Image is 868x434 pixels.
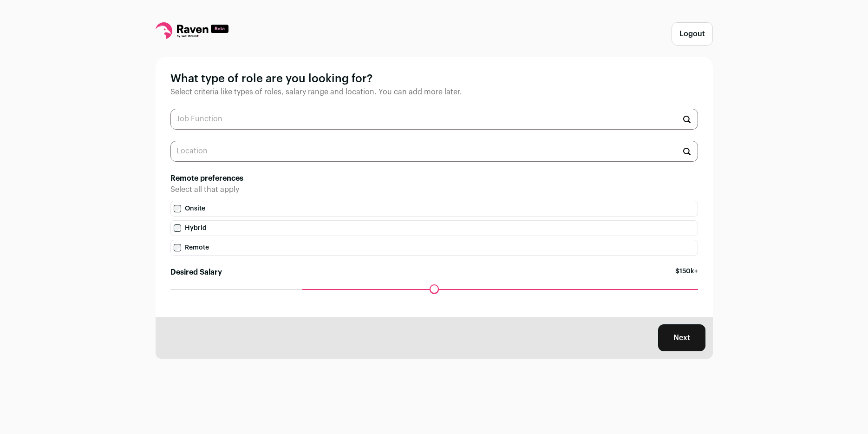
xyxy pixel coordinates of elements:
[170,86,698,98] p: Select criteria like types of roles, salary range and location. You can add more later.
[672,22,713,46] button: Logout
[170,220,698,236] label: Hybrid
[170,201,698,217] label: Onsite
[658,324,705,351] button: Next
[675,267,698,289] span: $150k+
[174,244,181,251] input: Remote
[174,205,181,212] input: Onsite
[170,184,698,195] p: Select all that apply
[170,72,698,86] h1: What type of role are you looking for?
[174,224,181,232] input: Hybrid
[170,240,698,256] label: Remote
[170,109,698,130] input: Job Function
[170,267,222,278] label: Desired Salary
[170,173,698,184] h2: Remote preferences
[170,141,698,162] input: Location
